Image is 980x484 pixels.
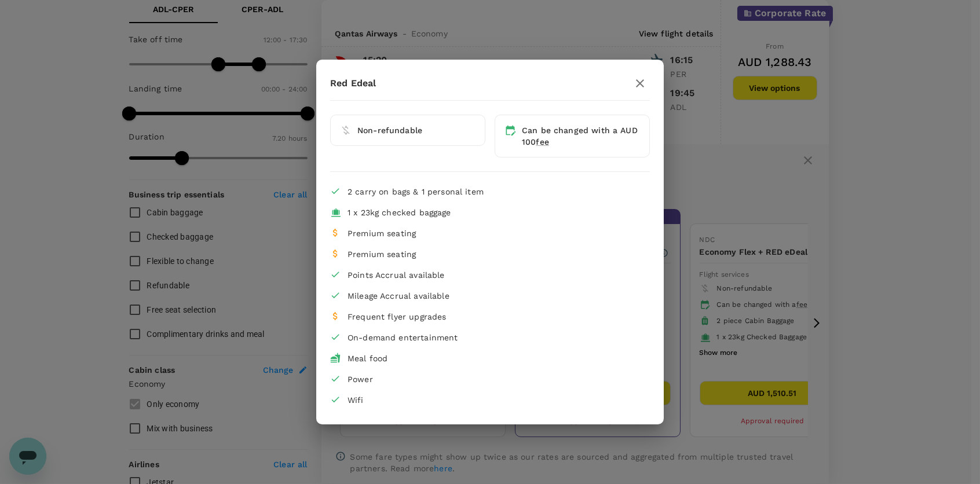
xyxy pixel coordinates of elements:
span: Mileage Accrual available [348,291,449,300]
p: Red Edeal [330,76,376,90]
span: Premium seating [348,229,416,238]
span: 1 x 23kg checked baggage [348,208,451,217]
span: Premium seating [348,250,416,259]
span: Non-refundable [357,126,422,135]
span: fee [536,137,548,146]
span: Power [348,375,373,384]
span: Wifi [348,395,364,405]
div: Can be changed with a AUD 100 [522,124,640,148]
span: On-demand entertainment [348,333,458,342]
span: 2 carry on bags & 1 personal item [348,187,484,196]
span: Meal food [348,354,387,363]
span: Points Accrual available [348,270,445,280]
span: Frequent flyer upgrades [348,312,446,321]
